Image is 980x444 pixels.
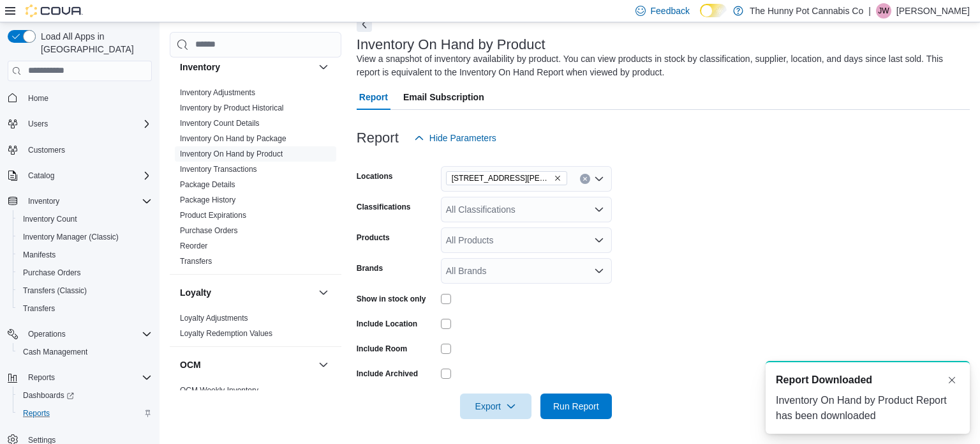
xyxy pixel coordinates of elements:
[944,372,960,388] button: Dismiss toast
[700,4,727,17] input: Dark Mode
[23,268,81,278] span: Purchase Orders
[594,174,604,184] button: Open list of options
[18,344,93,360] a: Cash Management
[540,394,612,419] button: Run Report
[180,328,272,339] span: Loyalty Redemption Values
[357,369,418,379] label: Include Archived
[776,372,960,388] div: Notification
[554,174,561,182] button: Remove 659 Upper James St from selection in this group
[13,282,157,300] button: Transfers (Classic)
[18,283,152,298] span: Transfers (Classic)
[18,211,82,227] a: Inventory Count
[18,388,152,403] span: Dashboards
[357,52,963,79] div: View a snapshot of inventory availability by product. You can view products in stock by classific...
[180,286,313,299] button: Loyalty
[170,310,341,346] div: Loyalty
[357,294,426,304] label: Show in stock only
[23,194,64,209] button: Inventory
[876,3,891,19] div: James Williams
[170,383,341,403] div: OCM
[359,84,388,110] span: Report
[18,211,152,227] span: Inventory Count
[3,141,157,159] button: Customers
[23,326,152,342] span: Operations
[180,119,260,128] a: Inventory Count Details
[180,211,246,220] a: Product Expirations
[13,404,157,422] button: Reports
[18,301,152,316] span: Transfers
[776,393,960,424] div: Inventory On Hand by Product Report has been downloaded
[357,319,417,329] label: Include Location
[357,202,411,212] label: Classifications
[23,168,152,183] span: Catalog
[23,370,60,385] button: Reports
[18,283,92,298] a: Transfers (Classic)
[23,326,71,342] button: Operations
[403,84,484,110] span: Email Subscription
[3,167,157,185] button: Catalog
[13,387,157,404] a: Dashboards
[180,88,255,97] a: Inventory Adjustments
[896,3,970,19] p: [PERSON_NAME]
[23,116,152,132] span: Users
[180,329,272,338] a: Loyalty Redemption Values
[28,93,48,103] span: Home
[23,142,152,158] span: Customers
[13,246,157,264] button: Manifests
[357,171,393,181] label: Locations
[180,61,220,73] h3: Inventory
[26,4,83,17] img: Cova
[553,400,599,413] span: Run Report
[180,134,286,143] a: Inventory On Hand by Package
[180,256,212,266] span: Transfers
[3,369,157,387] button: Reports
[180,241,207,251] span: Reorder
[170,85,341,274] div: Inventory
[594,204,604,215] button: Open list of options
[3,89,157,107] button: Home
[18,344,152,360] span: Cash Management
[357,17,372,32] button: Next
[357,233,390,243] label: Products
[357,37,546,52] h3: Inventory On Hand by Product
[13,228,157,246] button: Inventory Manager (Classic)
[18,406,152,421] span: Reports
[180,103,284,113] span: Inventory by Product Historical
[651,4,690,17] span: Feedback
[868,3,871,19] p: |
[776,372,872,388] span: Report Downloaded
[180,134,286,144] span: Inventory On Hand by Package
[460,394,531,419] button: Export
[180,164,257,174] span: Inventory Transactions
[580,174,590,184] button: Clear input
[180,195,235,204] a: Package History
[28,196,59,206] span: Inventory
[28,372,55,383] span: Reports
[3,192,157,210] button: Inventory
[28,145,65,155] span: Customers
[180,358,313,371] button: OCM
[23,90,152,106] span: Home
[18,247,152,263] span: Manifests
[3,325,157,343] button: Operations
[180,386,258,395] a: OCM Weekly Inventory
[18,406,55,421] a: Reports
[409,125,501,151] button: Hide Parameters
[180,180,235,190] span: Package Details
[594,235,604,245] button: Open list of options
[23,250,56,260] span: Manifests
[180,226,238,235] a: Purchase Orders
[23,370,152,385] span: Reports
[180,103,284,112] a: Inventory by Product Historical
[316,285,331,300] button: Loyalty
[452,172,551,185] span: [STREET_ADDRESS][PERSON_NAME]
[23,232,119,242] span: Inventory Manager (Classic)
[446,171,567,185] span: 659 Upper James St
[180,118,260,128] span: Inventory Count Details
[180,165,257,174] a: Inventory Transactions
[18,229,124,245] a: Inventory Manager (Classic)
[13,300,157,318] button: Transfers
[180,61,313,73] button: Inventory
[13,343,157,361] button: Cash Management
